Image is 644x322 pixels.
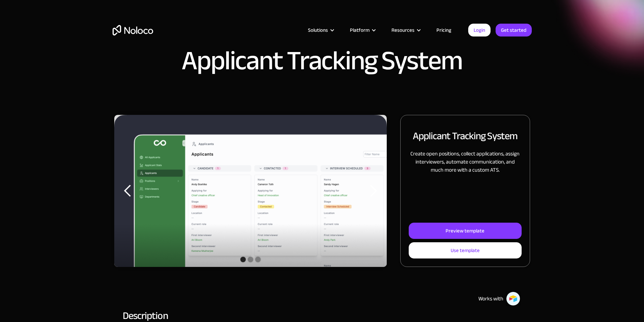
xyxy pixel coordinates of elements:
img: Airtable [506,292,520,306]
div: Platform [350,26,369,34]
div: Works with [478,295,503,303]
div: Show slide 1 of 3 [240,257,246,262]
a: Preview template [409,223,521,239]
div: Resources [383,26,428,34]
div: Use template [451,246,480,255]
div: Show slide 2 of 3 [248,257,253,262]
div: Solutions [308,26,328,34]
a: home [113,25,153,35]
a: Pricing [428,26,460,34]
p: Create open positions, collect applications, assign interviewers, automate communication, and muc... [409,150,521,174]
div: carousel [114,115,387,267]
h2: Description [123,313,522,319]
a: Get started [496,24,532,36]
div: 1 of 3 [114,115,387,267]
div: previous slide [114,115,141,267]
a: Login [468,24,491,36]
div: Platform [341,26,383,34]
div: Show slide 3 of 3 [255,257,261,262]
div: next slide [360,115,387,267]
a: Use template [409,242,521,258]
div: Resources [391,26,414,34]
div: Preview template [446,226,484,235]
h1: Applicant Tracking System [182,47,462,74]
div: Solutions [300,26,341,34]
h2: Applicant Tracking System [413,129,518,143]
